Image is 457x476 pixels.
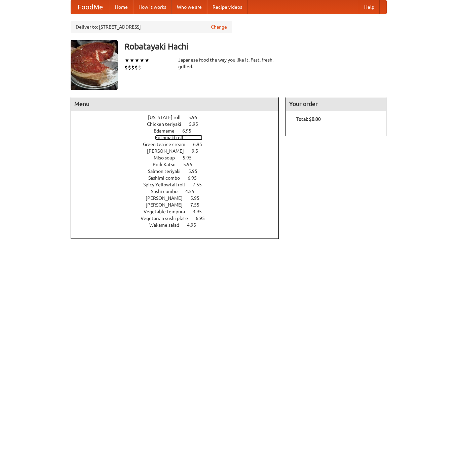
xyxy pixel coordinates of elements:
span: Sushi combo [151,189,184,194]
a: Green tea ice cream 6.95 [143,142,215,147]
a: Sashimi combo 6.95 [148,175,209,181]
a: Who we are [172,0,207,14]
span: Edamame [154,128,181,134]
span: Pork Katsu [153,162,182,167]
li: ★ [124,57,129,64]
span: 5.95 [183,162,199,167]
a: FoodMe [71,0,110,14]
span: [PERSON_NAME] [147,148,191,154]
span: 9.5 [192,148,205,154]
span: [PERSON_NAME] [146,202,189,208]
span: 5.95 [188,115,204,120]
div: Japanese food the way you like it. Fast, fresh, grilled. [178,57,279,70]
a: Wakame salad 4.95 [149,222,208,228]
a: Vegetable tempura 3.95 [144,209,214,214]
a: Spicy Yellowtail roll 7.55 [143,182,214,187]
li: $ [128,64,131,71]
a: [PERSON_NAME] 9.5 [147,148,211,154]
a: Chicken teriyaki 5.95 [147,121,211,127]
span: [PERSON_NAME] [146,195,189,201]
li: ★ [135,57,140,64]
li: ★ [140,57,145,64]
a: Vegetarian sushi plate 6.95 [141,216,217,221]
a: Miso soup 5.95 [154,155,204,160]
span: 7.55 [190,202,206,208]
span: Chicken teriyaki [147,121,188,127]
span: 4.95 [187,222,203,228]
span: Futomaki roll [155,135,190,140]
img: angular.jpg [71,40,118,90]
li: $ [124,64,128,71]
li: $ [138,64,141,71]
span: 6.95 [182,128,198,134]
span: 6.95 [196,216,212,221]
h3: Robatayaki Hachi [124,40,387,53]
div: Deliver to: [STREET_ADDRESS] [71,21,232,33]
a: Salmon teriyaki 5.95 [148,169,210,174]
a: [PERSON_NAME] 7.55 [146,202,212,208]
a: Pork Katsu 5.95 [153,162,205,167]
span: 5.95 [190,195,206,201]
a: Recipe videos [207,0,247,14]
a: [PERSON_NAME] 5.95 [146,195,212,201]
a: Change [211,24,227,30]
a: How it works [133,0,172,14]
a: [US_STATE] roll 5.95 [148,115,210,120]
span: Vegetarian sushi plate [141,216,195,221]
h4: Your order [286,97,386,111]
li: $ [135,64,138,71]
span: Vegetable tempura [144,209,192,214]
h4: Menu [71,97,279,111]
span: 5.95 [188,169,204,174]
span: 6.95 [193,142,209,147]
a: Futomaki roll [155,135,202,140]
span: 5.95 [189,121,205,127]
span: Wakame salad [149,222,186,228]
span: Salmon teriyaki [148,169,187,174]
span: Miso soup [154,155,182,160]
span: 3.95 [193,209,208,214]
li: ★ [145,57,150,64]
a: Edamame 6.95 [154,128,204,134]
span: Green tea ice cream [143,142,192,147]
b: Total: $0.00 [296,116,321,122]
span: 6.95 [188,175,203,181]
span: 4.55 [185,189,201,194]
a: Sushi combo 4.55 [151,189,207,194]
span: Sashimi combo [148,175,187,181]
a: Help [359,0,380,14]
li: ★ [129,57,135,64]
span: Spicy Yellowtail roll [143,182,192,187]
span: [US_STATE] roll [148,115,187,120]
span: 5.95 [183,155,198,160]
span: 7.55 [193,182,208,187]
li: $ [131,64,135,71]
a: Home [110,0,133,14]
